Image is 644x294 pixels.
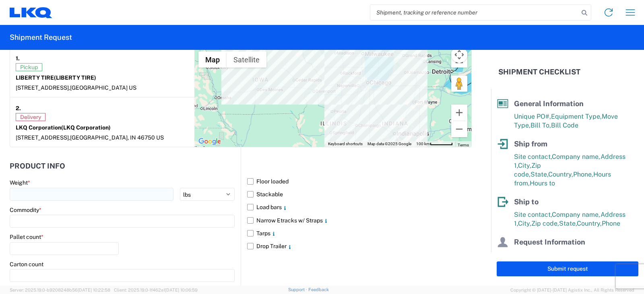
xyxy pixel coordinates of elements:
label: Floor loaded [247,175,472,188]
span: State, [530,171,548,178]
button: Show street map [198,51,227,68]
label: Stackable [247,188,472,201]
span: (LKQ Corporation) [61,124,111,131]
button: Zoom out [451,121,467,137]
strong: LIBERTY TIRE [16,74,96,81]
input: Shipment, tracking or reference number [370,5,579,20]
label: Weight [10,179,30,186]
h2: Shipment Request [10,33,72,42]
label: Load bars [247,201,472,214]
span: Pickup [16,63,42,71]
span: 100 km [416,142,430,146]
span: Request Information [514,238,585,246]
label: Drop Trailer [247,240,472,253]
span: Map data ©2025 Google [367,142,411,146]
span: [GEOGRAPHIC_DATA] US [70,84,136,91]
span: [DATE] 10:22:58 [78,288,110,292]
span: Unique PO#, [514,113,551,120]
label: Tarps [247,227,472,240]
strong: 1. [16,53,20,63]
span: Phone, [552,251,572,259]
span: Phone [602,220,620,227]
button: Map camera controls [451,47,467,63]
span: Name, [514,251,533,259]
span: Phone, [573,171,593,178]
span: State, [559,220,577,227]
span: Site contact, [514,211,552,218]
span: Company name, [552,153,601,160]
span: Equipment Type, [551,113,602,120]
span: [GEOGRAPHIC_DATA], IN 46750 US [70,134,164,141]
span: City, [518,162,531,169]
label: Pallet count [10,233,43,241]
span: Country, [548,171,573,178]
span: Company name, [552,211,601,218]
button: Zoom in [451,105,467,121]
span: Site contact, [514,153,552,160]
button: Keyboard shortcuts [328,141,363,147]
label: Commodity [10,206,41,214]
span: [STREET_ADDRESS], [16,134,70,141]
span: General Information [514,99,584,108]
a: Feedback [308,287,329,292]
span: [DATE] 10:06:59 [165,288,198,292]
span: Delivery [16,113,45,121]
label: Carton count [10,261,43,268]
button: Drag Pegman onto the map to open Street View [451,76,467,92]
h2: Product Info [10,162,65,170]
span: Ship to [514,197,539,206]
span: Hours to [530,179,555,187]
span: Country, [577,220,602,227]
img: Google [196,136,223,147]
span: Copyright © [DATE]-[DATE] Agistix Inc., All Rights Reserved [510,286,634,294]
span: Server: 2025.19.0-b9208248b56 [10,288,110,292]
span: Zip code, [531,220,559,227]
label: Narrow Etracks w/ Straps [247,214,472,227]
button: Map Scale: 100 km per 53 pixels [414,141,455,147]
button: Submit request [497,261,638,276]
h2: Shipment Checklist [498,67,580,77]
span: Bill Code [551,121,578,129]
a: Open this area in Google Maps (opens a new window) [196,136,223,147]
span: City, [518,220,531,227]
span: Ship from [514,140,547,148]
span: Email, [533,251,552,259]
span: [STREET_ADDRESS], [16,84,70,91]
span: Bill To, [530,121,551,129]
span: Client: 2025.19.0-1f462a1 [114,288,198,292]
strong: LKQ Corporation [16,124,111,131]
a: Terms [458,143,469,147]
span: (LIBERTY TIRE) [54,74,96,81]
strong: 2. [16,103,21,113]
a: Support [288,287,308,292]
button: Show satellite imagery [227,51,266,68]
